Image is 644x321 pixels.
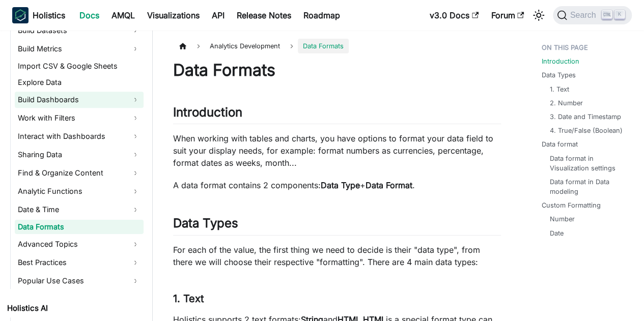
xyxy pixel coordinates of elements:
[173,179,501,191] p: A data format contains 2 components: + .
[550,214,575,224] a: Number
[15,75,144,90] a: Explore Data
[173,105,501,124] h2: Introduction
[173,132,501,169] p: When working with tables and charts, you have options to format your data field to suit your disp...
[4,301,144,315] a: Holistics AI
[15,110,144,126] a: Work with Filters
[173,39,192,53] a: Home page
[298,39,349,53] span: Data Formats
[366,180,412,190] strong: Data Format
[15,41,144,57] a: Build Metrics
[567,11,602,20] span: Search
[424,7,485,23] a: v3.0 Docs
[15,22,144,39] a: Build Datasets
[15,165,144,181] a: Find & Organize Content
[105,7,141,23] a: AMQL
[205,39,285,53] span: Analytics Development
[542,200,601,210] a: Custom Formatting
[321,180,360,190] strong: Data Type
[206,7,231,23] a: API
[33,9,65,21] b: Holistics
[173,60,501,80] h1: Data Formats
[15,220,144,234] a: Data Formats
[12,7,29,23] img: Holistics
[15,254,144,271] a: Best Practices
[553,6,632,24] button: Search (Ctrl+K)
[550,126,623,135] a: 4. True/False (Boolean)
[550,228,564,238] a: Date
[550,84,569,94] a: 1. Text
[530,7,547,23] button: Switch between dark and light mode (currently light mode)
[550,98,583,108] a: 2. Number
[12,7,65,23] a: HolisticsHolistics
[550,154,624,173] a: Data format in Visualization settings
[173,216,501,235] h2: Data Types
[550,177,624,196] a: Data format in Data modeling
[15,59,144,73] a: Import CSV & Google Sheets
[15,183,144,199] a: Analytic Functions
[15,273,144,289] a: Popular Use Cases
[542,56,579,66] a: Introduction
[15,92,144,108] a: Build Dashboards
[15,201,144,218] a: Date & Time
[297,7,346,23] a: Roadmap
[542,70,576,80] a: Data Types
[15,147,144,163] a: Sharing Data
[15,128,144,144] a: Interact with Dashboards
[173,293,501,305] h3: 1. Text
[231,7,297,23] a: Release Notes
[542,139,578,149] a: Data format
[485,7,530,23] a: Forum
[15,236,144,252] a: Advanced Topics
[614,10,625,19] kbd: K
[173,39,501,53] nav: Breadcrumbs
[550,112,621,122] a: 3. Date and Timestamp
[173,244,501,268] p: For each of the value, the first thing we need to decide is their "data type", from there we will...
[73,7,105,23] a: Docs
[141,7,206,23] a: Visualizations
